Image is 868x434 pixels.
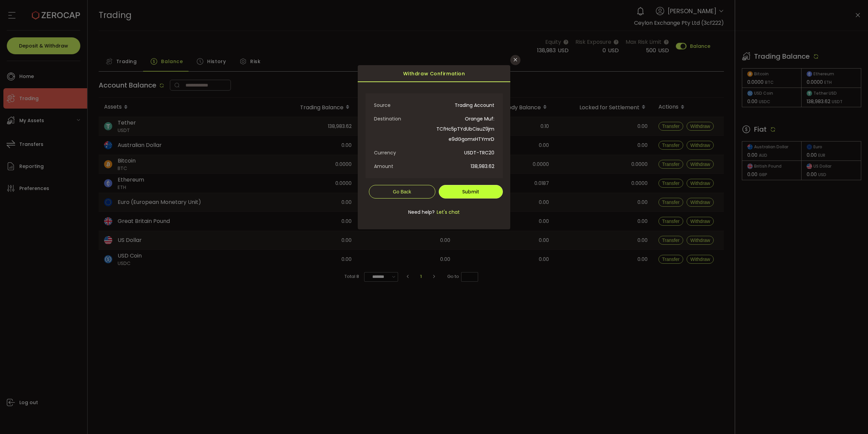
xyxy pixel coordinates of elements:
[393,189,411,194] span: Go Back
[439,185,503,199] button: Submit
[434,114,494,144] span: Orange Muf: TCfHc5pTYdUbCisuZ9jme9dGgomxHTYmrD
[434,148,494,158] span: USDT-TRC20
[374,114,434,124] span: Destination
[374,100,434,110] span: Source
[358,65,510,82] div: Withdraw Confirmation
[374,161,434,171] span: Amount
[834,401,868,434] iframe: Chat Widget
[434,161,494,171] span: 138,983.62
[374,148,434,158] span: Currency
[369,185,435,199] button: Go Back
[434,100,494,110] span: Trading Account
[408,209,435,215] span: Need help?
[462,188,479,195] span: Submit
[435,209,460,215] span: Let's chat
[358,65,510,229] div: dialog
